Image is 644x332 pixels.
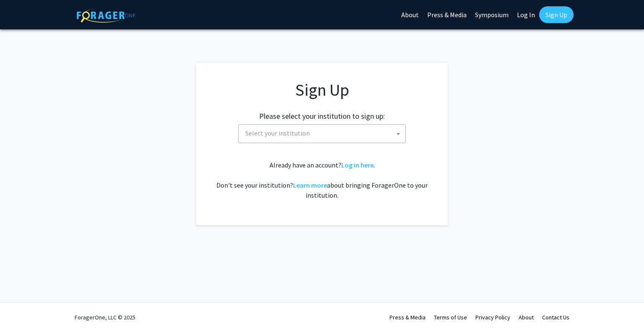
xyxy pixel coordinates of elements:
img: ForagerOne Logo [77,8,135,23]
span: Select your institution [245,129,310,137]
div: Already have an account? . Don't see your institution? about bringing ForagerOne to your institut... [213,160,431,200]
a: About [519,314,534,321]
a: Terms of Use [434,314,467,321]
h1: Sign Up [213,80,431,100]
a: Contact Us [542,314,569,321]
span: Select your institution [242,125,405,142]
a: Privacy Policy [475,314,510,321]
a: Sign Up [539,6,574,23]
span: Select your institution [238,124,406,143]
h2: Please select your institution to sign up: [259,112,385,121]
a: Learn more about bringing ForagerOne to your institution [293,181,327,189]
a: Log in here [341,161,374,169]
div: ForagerOne, LLC © 2025 [75,303,135,332]
a: Press & Media [390,314,426,321]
